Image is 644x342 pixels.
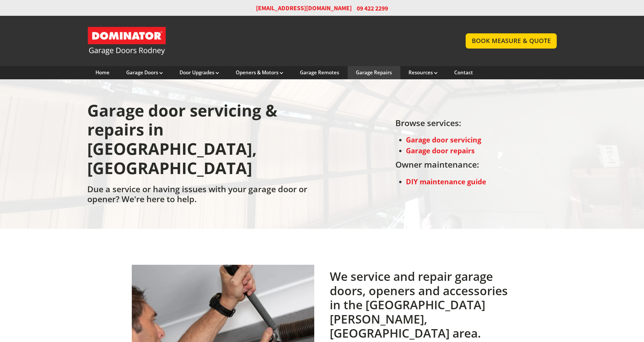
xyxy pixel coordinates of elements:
h1: Garage door servicing & repairs in [GEOGRAPHIC_DATA], [GEOGRAPHIC_DATA] [87,101,319,184]
h2: We service and repair garage doors, openers and accessories in the [GEOGRAPHIC_DATA][PERSON_NAME]... [330,269,512,340]
h2: Due a service or having issues with your garage door or opener? We're here to help. [87,184,319,207]
a: [EMAIL_ADDRESS][DOMAIN_NAME] [256,4,352,13]
h2: Browse services: [395,118,486,131]
a: Garage door servicing [406,135,481,145]
a: DIY maintenance guide [406,177,486,186]
a: Contact [454,69,473,76]
a: Home [95,69,110,76]
a: Door Upgrades [180,69,219,76]
a: BOOK MEASURE & QUOTE [466,33,557,48]
h2: Owner maintenance: [395,159,486,173]
a: Resources [409,69,438,76]
a: Garage Repairs [356,69,392,76]
a: Openers & Motors [236,69,283,76]
a: Garage Doors [126,69,163,76]
a: Garage Remotes [300,69,339,76]
span: 09 422 2299 [357,4,388,13]
a: Garage Door and Secure Access Solutions homepage [87,26,454,56]
a: Garage door repairs [406,146,475,155]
